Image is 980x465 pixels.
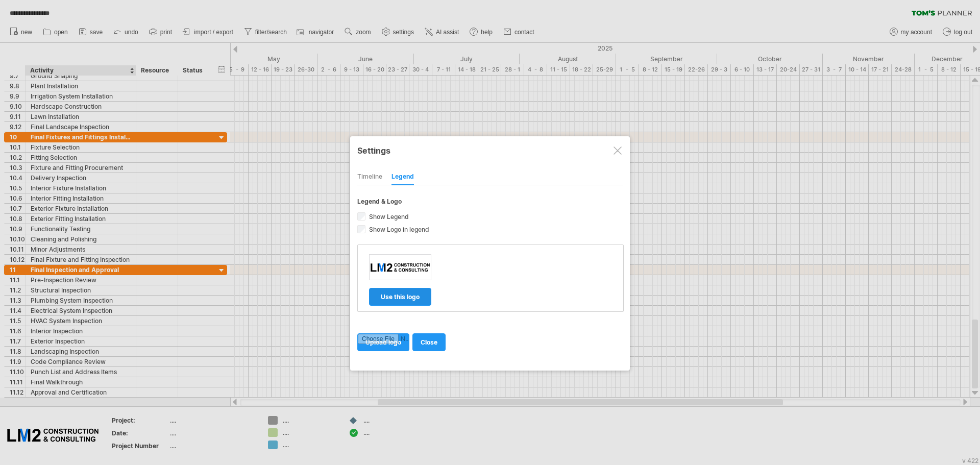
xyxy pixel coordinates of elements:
[367,213,409,221] span: Show Legend
[357,169,382,185] div: Timeline
[412,333,446,351] a: close
[357,333,409,351] a: upload logo
[369,288,431,306] a: use this logo
[381,293,420,301] span: use this logo
[357,198,623,205] div: Legend & Logo
[391,169,414,185] div: Legend
[357,141,623,159] div: Settings
[367,226,429,233] span: Show Logo in legend
[370,261,431,274] img: 98d6db77-d9fc-492d-ae8f-18800d89bd84.png
[365,338,401,346] span: upload logo
[421,338,437,346] span: close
